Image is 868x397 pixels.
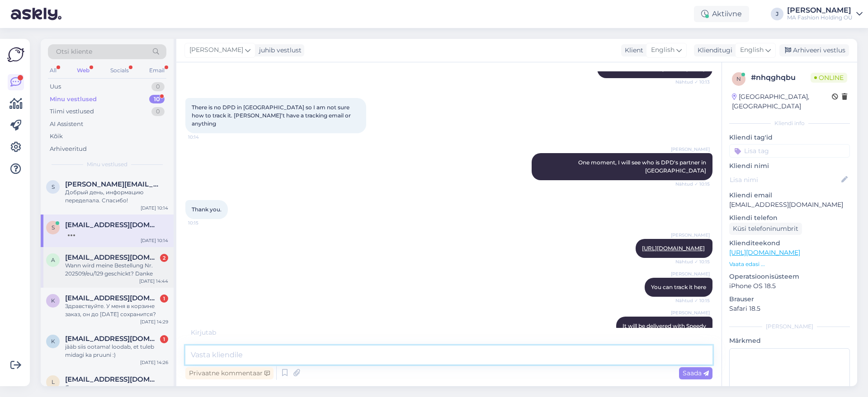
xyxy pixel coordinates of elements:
[189,45,243,55] span: [PERSON_NAME]
[50,82,61,91] div: Uus
[729,144,850,158] input: Lisa tag
[732,92,832,111] div: [GEOGRAPHIC_DATA], [GEOGRAPHIC_DATA]
[255,46,302,55] div: juhib vestlust
[779,44,849,56] div: Arhiveeri vestlus
[740,45,764,55] span: English
[694,6,749,22] div: Aktiivne
[787,7,853,14] div: [PERSON_NAME]
[729,248,800,257] a: [URL][DOMAIN_NAME]
[675,181,710,187] span: Nähtud ✓ 10:15
[141,237,168,244] div: [DATE] 10:14
[151,82,165,91] div: 0
[671,146,710,153] span: [PERSON_NAME]
[192,206,222,213] span: Thank you.
[729,260,850,268] p: Vaata edasi ...
[771,8,783,20] div: J
[730,175,840,185] input: Lisa nimi
[65,335,159,343] span: kadrysaal@gmail.com
[188,134,222,140] span: 10:14
[651,284,706,290] span: You can track it here
[149,95,165,104] div: 10
[671,309,710,316] span: [PERSON_NAME]
[65,343,168,359] div: jääb siis ootama! loodab, et tuleb midagi ka pruuni :)
[65,180,159,188] span: Svetlana.satskova@mail.ru
[139,278,168,285] div: [DATE] 14:44
[50,145,87,154] div: Arhiveeritud
[140,359,168,366] div: [DATE] 14:26
[675,297,710,304] span: Nähtud ✓ 10:15
[736,75,741,82] span: n
[729,133,850,142] p: Kliendi tag'id
[75,65,91,76] div: Web
[140,318,168,325] div: [DATE] 14:29
[52,183,55,190] span: S
[642,245,705,252] a: [URL][DOMAIN_NAME]
[623,322,706,329] span: It will be delivered with Speedy
[185,367,274,379] div: Privaatne kommentaar
[671,271,710,277] span: [PERSON_NAME]
[51,257,55,263] span: a
[56,47,92,56] span: Otsi kliente
[751,72,811,83] div: # nhqghqbu
[147,65,166,76] div: Email
[50,95,97,104] div: Minu vestlused
[48,65,58,76] div: All
[52,224,55,231] span: s
[675,79,710,85] span: Nähtud ✓ 10:13
[729,281,850,291] p: iPhone OS 18.5
[188,220,222,226] span: 10:15
[65,294,159,302] span: kortan64@bk.ru
[729,322,850,331] div: [PERSON_NAME]
[51,338,55,345] span: k
[729,119,850,127] div: Kliendi info
[671,232,710,238] span: [PERSON_NAME]
[216,328,217,336] span: .
[729,213,850,223] p: Kliendi telefon
[160,254,168,262] div: 2
[694,46,732,55] div: Klienditugi
[729,200,850,210] p: [EMAIL_ADDRESS][DOMAIN_NAME]
[729,294,850,304] p: Brauser
[192,104,352,127] span: There is no DPD in [GEOGRAPHIC_DATA] so I am not sure how to track it. [PERSON_NAME]’t have a tra...
[108,65,131,76] div: Socials
[87,160,127,168] span: Minu vestlused
[729,304,850,313] p: Safari 18.5
[50,132,63,141] div: Kõik
[683,369,709,377] span: Saada
[729,238,850,248] p: Klienditeekond
[787,14,853,21] div: MA Fashion Holding OÜ
[51,297,55,304] span: k
[65,262,168,278] div: Wann wird meine Bestellung Nr. 202509/eu/129 geschickt? Danke
[65,253,159,262] span: aga.oller@gmail.com
[151,107,165,116] div: 0
[729,191,850,200] p: Kliendi email
[50,107,94,116] div: Tiimi vestlused
[65,188,168,205] div: Добрый день, информацию переделала. Спасибо!
[578,159,708,174] span: One moment, I will see who is DPD's partner in [GEOGRAPHIC_DATA]
[160,294,168,303] div: 1
[729,336,850,346] p: Märkmed
[787,7,863,21] a: [PERSON_NAME]MA Fashion Holding OÜ
[675,258,710,265] span: Nähtud ✓ 10:15
[729,272,850,281] p: Operatsioonisüsteem
[52,378,55,385] span: l
[7,46,24,63] img: Askly Logo
[651,45,675,55] span: English
[141,205,168,211] div: [DATE] 10:14
[160,335,168,343] div: 1
[811,73,847,83] span: Online
[621,46,643,55] div: Klient
[65,221,159,229] span: st.stoykova@gmail.com
[65,375,159,383] span: ldtalli@inbox.lv
[65,302,168,318] div: Здравствуйте. У меня в корзине заказ, он до [DATE] сохранится?
[729,161,850,171] p: Kliendi nimi
[185,328,712,337] div: Kirjutab
[729,223,802,235] div: Küsi telefoninumbrit
[50,120,83,129] div: AI Assistent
